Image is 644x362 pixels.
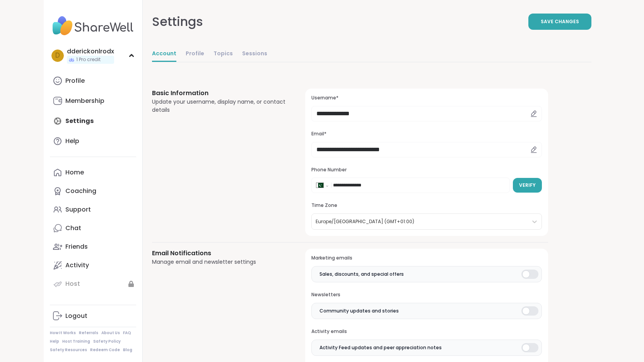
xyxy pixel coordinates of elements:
[541,18,579,25] span: Save Changes
[319,344,442,351] span: Activity Feed updates and peer appreciation notes
[65,261,89,270] div: Activity
[65,224,81,232] div: Chat
[50,92,136,110] a: Membership
[65,242,88,251] div: Friends
[513,178,542,193] button: Verify
[93,339,121,344] a: Safety Policy
[50,347,87,353] a: Safety Resources
[50,237,136,256] a: Friends
[65,77,85,85] div: Profile
[90,347,120,353] a: Redeem Code
[311,202,542,209] h3: Time Zone
[65,280,80,288] div: Host
[67,47,114,56] div: dderickonlrodx
[186,46,204,62] a: Profile
[152,98,287,114] div: Update your username, display name, or contact details
[242,46,267,62] a: Sessions
[50,182,136,200] a: Coaching
[50,330,76,336] a: How It Works
[311,167,542,173] h3: Phone Number
[101,330,120,336] a: About Us
[50,307,136,325] a: Logout
[311,292,542,298] h3: Newsletters
[528,14,591,30] button: Save Changes
[152,12,203,31] div: Settings
[50,163,136,182] a: Home
[319,307,399,314] span: Community updates and stories
[50,219,136,237] a: Chat
[65,137,79,145] div: Help
[62,339,90,344] a: Host Training
[311,255,542,261] h3: Marketing emails
[50,275,136,293] a: Host
[152,258,287,266] div: Manage email and newsletter settings
[50,72,136,90] a: Profile
[152,249,287,258] h3: Email Notifications
[50,339,59,344] a: Help
[214,46,233,62] a: Topics
[65,312,87,320] div: Logout
[65,187,96,195] div: Coaching
[50,12,136,39] img: ShareWell Nav Logo
[50,256,136,275] a: Activity
[152,46,176,62] a: Account
[519,182,536,189] span: Verify
[76,56,101,63] span: 1 Pro credit
[311,131,542,137] h3: Email*
[311,95,542,101] h3: Username*
[50,200,136,219] a: Support
[311,328,542,335] h3: Activity emails
[65,97,104,105] div: Membership
[123,330,131,336] a: FAQ
[65,205,91,214] div: Support
[123,347,132,353] a: Blog
[65,168,84,177] div: Home
[152,89,287,98] h3: Basic Information
[55,51,60,61] span: d
[319,271,404,278] span: Sales, discounts, and special offers
[50,132,136,150] a: Help
[79,330,98,336] a: Referrals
